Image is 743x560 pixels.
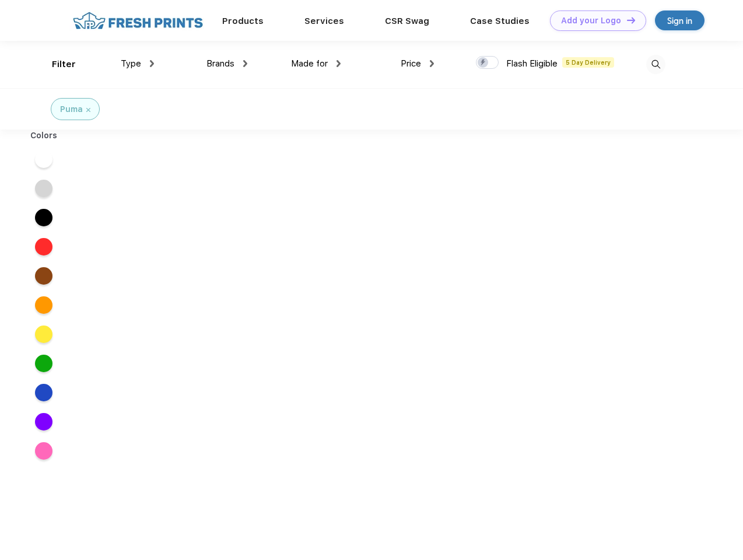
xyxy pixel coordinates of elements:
[52,58,76,71] div: Filter
[222,16,264,26] a: Products
[430,60,434,67] img: dropdown.png
[627,17,635,23] img: DT
[60,103,83,116] div: Puma
[506,58,558,69] span: Flash Eligible
[401,58,421,69] span: Price
[667,14,692,27] div: Sign in
[69,10,206,31] img: fo%20logo%202.webp
[337,60,341,67] img: dropdown.png
[561,16,621,26] div: Add your Logo
[646,55,665,74] img: desktop_search.svg
[206,58,234,69] span: Brands
[291,58,328,69] span: Made for
[304,16,344,26] a: Services
[150,60,154,67] img: dropdown.png
[86,108,90,112] img: filter_cancel.svg
[655,10,705,30] a: Sign in
[562,57,614,68] span: 5 Day Delivery
[385,16,429,26] a: CSR Swag
[243,60,247,67] img: dropdown.png
[121,58,141,69] span: Type
[22,129,66,142] div: Colors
